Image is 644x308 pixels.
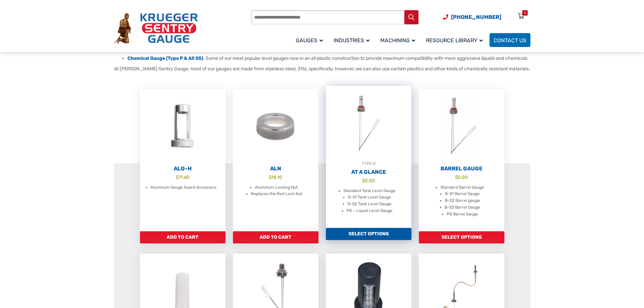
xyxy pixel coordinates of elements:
li: Aluminum Locking Nut [255,184,298,191]
bdi: 18.10 [269,174,282,180]
a: Add to cart: “Barrel Gauge” [419,231,504,243]
h2: ALG-H [140,165,225,172]
a: Contact Us [490,33,530,47]
li: D-S2 Tank Level Gauge [348,201,391,208]
span: Industries [334,37,369,44]
span: Gauges [296,37,323,44]
img: Barrel Gauge [419,89,504,164]
img: ALN [233,89,318,164]
img: ALG-OF [140,89,225,164]
li: D-S1 Tank Level Gauge [348,194,391,201]
span: $ [455,174,458,180]
li: B-S2 Barrel gauge [445,197,480,204]
a: TYPE DAt A Glance $0.00 Standard Tank Level Gauge D-S1 Tank Level Gauge D-S2 Tank Level Gauge PD ... [326,86,411,228]
img: At A Glance [326,86,411,160]
li: Standard Barrel Gauge [440,184,484,191]
span: $ [176,174,178,180]
a: ALG-H $71.60 Aluminum Gauge Guard Accessory [140,89,225,231]
div: TYPE D [326,160,411,167]
li: Replaces the Red Lock Nut [251,191,302,197]
a: Resource Library [422,32,490,48]
a: Barrel Gauge $0.00 Standard Barrel Gauge B-S1 Barrel Gauge B-S2 Barrel gauge B-S3 Barrel Gauge PB... [419,89,504,231]
a: Gauges [292,32,330,48]
a: ALN $18.10 Aluminum Locking Nut Replaces the Red Lock Nut [233,89,318,231]
h2: ALN [233,165,318,172]
bdi: 71.60 [176,174,190,180]
bdi: 0.00 [455,174,468,180]
a: Add to cart: “At A Glance” [326,228,411,240]
span: Resource Library [426,37,483,44]
span: $ [362,178,365,183]
span: Machining [380,37,415,44]
a: Machining [376,32,422,48]
li: PD – Liquid Level Gauge [347,208,392,214]
span: $ [269,174,271,180]
li: PB Barrel Gauge [447,211,478,218]
a: Industries [330,32,376,48]
a: Chemical Gauge (Type P & All SS) [127,55,203,61]
h2: Barrel Gauge [419,165,504,172]
a: Add to cart: “ALN” [233,231,318,243]
li: Aluminum Gauge Guard Accessory [150,184,217,191]
li: B-S1 Barrel Gauge [445,191,480,197]
div: 0 [524,10,526,16]
li: B-S3 Barrel Gauge [445,204,480,211]
span: Contact Us [494,37,526,44]
span: [PHONE_NUMBER] [451,14,501,20]
li: Standard Tank Level Gauge [343,188,396,194]
bdi: 0.00 [362,178,375,183]
li: : Some of our most popular level gauges now in an all plastic construction to provide maximum com... [127,55,530,62]
a: Phone Number (920) 434-8860 [443,13,501,21]
img: Krueger Sentry Gauge [114,13,198,44]
a: Add to cart: “ALG-H” [140,231,225,243]
h2: At A Glance [326,169,411,175]
p: At [PERSON_NAME] Sentry Gauge, most of our gauges are made from stainless steel, 316L specificall... [114,65,530,72]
